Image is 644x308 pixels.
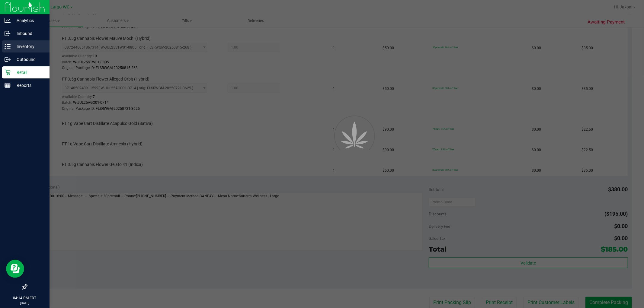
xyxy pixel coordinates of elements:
[11,69,47,76] p: Retail
[11,56,47,63] p: Outbound
[3,301,47,305] p: [DATE]
[5,30,11,37] inline-svg: Inbound
[5,43,11,49] inline-svg: Inventory
[11,30,47,37] p: Inbound
[5,56,11,62] inline-svg: Outbound
[3,295,47,301] p: 04:14 PM EDT
[5,82,11,88] inline-svg: Reports
[5,17,11,24] inline-svg: Analytics
[11,43,47,50] p: Inventory
[6,260,24,278] iframe: Resource center
[11,17,47,24] p: Analytics
[11,82,47,89] p: Reports
[5,69,11,75] inline-svg: Retail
